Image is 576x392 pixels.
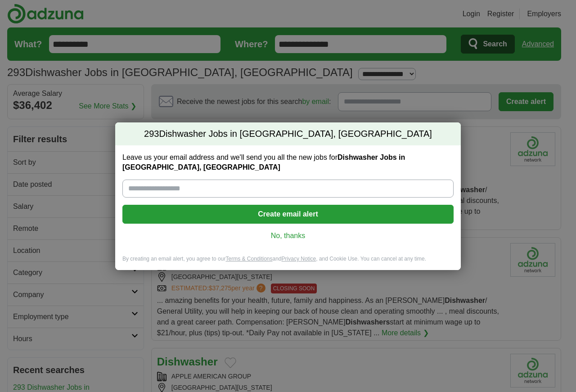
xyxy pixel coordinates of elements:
[130,231,446,241] a: No, thanks
[282,256,316,262] a: Privacy Notice
[115,255,461,270] div: By creating an email alert, you agree to our and , and Cookie Use. You can cancel at any time.
[144,128,159,140] span: 293
[225,256,272,262] a: Terms & Conditions
[122,153,454,172] label: Leave us your email address and we'll send you all the new jobs for
[122,205,454,224] button: Create email alert
[115,122,461,146] h2: Dishwasher Jobs in [GEOGRAPHIC_DATA], [GEOGRAPHIC_DATA]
